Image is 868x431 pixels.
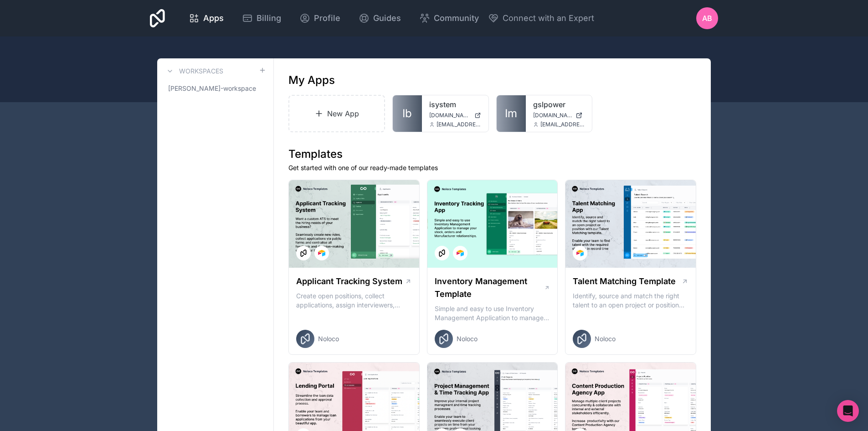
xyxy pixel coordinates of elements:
span: [EMAIL_ADDRESS][DOMAIN_NAME] [540,121,585,128]
p: Identify, source and match the right talent to an open project or position with our Talent Matchi... [573,291,688,310]
span: Noloco [595,334,616,343]
span: Noloco [457,334,478,343]
span: Profile [314,12,340,25]
a: Profile [292,8,348,28]
h1: Inventory Management Template [435,275,544,301]
a: [PERSON_NAME]-workspace [164,80,266,97]
button: Connect with an Expert [488,12,594,25]
h1: Talent Matching Template [573,275,676,288]
span: Guides [373,12,401,25]
a: isystem [429,99,481,110]
a: Ib [393,95,422,132]
span: Connect with an Expert [503,12,594,25]
span: Im [505,106,517,121]
p: Simple and easy to use Inventory Management Application to manage your stock, orders and Manufact... [435,304,550,322]
div: Open Intercom Messenger [837,400,859,422]
h3: Workspaces [179,67,223,76]
h1: My Apps [288,73,335,88]
span: [DOMAIN_NAME] [533,112,572,119]
a: [DOMAIN_NAME] [429,112,481,119]
p: Get started with one of our ready-made templates [288,163,696,172]
a: Community [412,8,486,28]
span: AB [702,13,712,24]
span: Noloco [318,334,339,343]
h1: Templates [288,147,696,161]
img: Airtable Logo [457,249,464,257]
span: Community [434,12,479,25]
a: Workspaces [164,66,223,77]
p: Create open positions, collect applications, assign interviewers, centralise candidate feedback a... [296,291,412,310]
a: New App [288,95,385,132]
a: Billing [235,8,288,28]
span: [EMAIL_ADDRESS][DOMAIN_NAME] [437,121,481,128]
a: [DOMAIN_NAME] [533,112,585,119]
a: Apps [181,8,231,28]
h1: Applicant Tracking System [296,275,402,288]
span: Apps [203,12,224,25]
span: Billing [257,12,281,25]
a: Im [497,95,526,132]
span: [PERSON_NAME]-workspace [168,84,256,93]
img: Airtable Logo [318,249,325,257]
span: [DOMAIN_NAME] [429,112,471,119]
img: Airtable Logo [576,249,584,257]
span: Ib [402,106,412,121]
a: gslpower [533,99,585,110]
a: Guides [351,8,408,28]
